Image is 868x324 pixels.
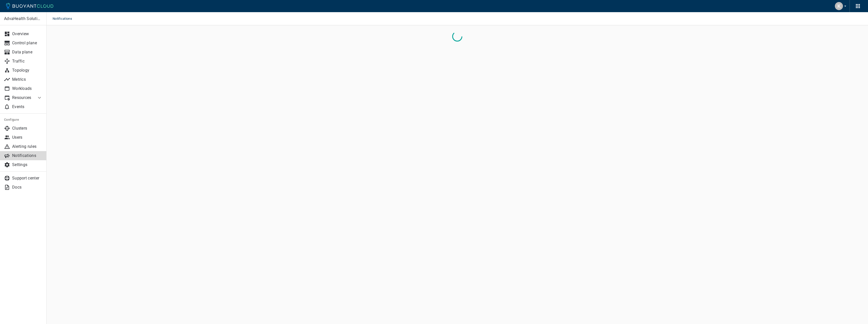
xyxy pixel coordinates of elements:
[12,86,42,91] p: Workloads
[12,176,42,181] p: Support center
[12,31,42,36] p: Overview
[12,59,42,64] p: Traffic
[12,144,42,149] p: Alerting rules
[12,185,42,190] p: Docs
[53,12,78,25] span: Notifications
[12,68,42,73] p: Topology
[12,135,42,140] p: Users
[12,104,42,109] p: Events
[12,77,42,82] p: Metrics
[12,153,42,158] p: Notifications
[835,2,843,10] div: K
[12,50,42,55] p: Data plane
[4,16,42,21] p: AdvaHealth Solutions
[4,118,42,122] h5: Configure
[12,162,42,167] p: Settings
[12,40,42,46] p: Control plane
[12,126,42,131] p: Clusters
[12,95,32,100] p: Resources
